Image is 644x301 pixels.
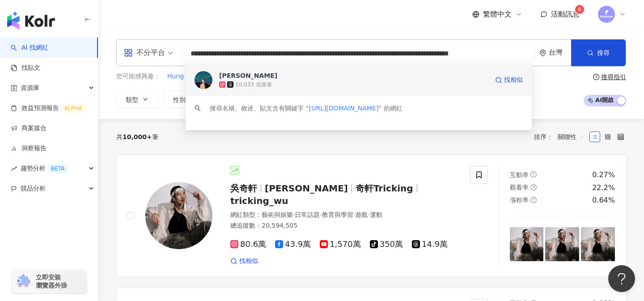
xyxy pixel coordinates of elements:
[293,211,295,218] span: ·
[510,184,529,191] span: 觀看率
[322,211,353,218] span: 教育與學習
[601,73,626,81] div: 搜尋指引
[581,227,615,261] img: post-image
[571,39,626,66] button: 搜尋
[195,71,212,89] img: KOL Avatar
[530,171,537,178] span: question-circle
[593,74,599,80] span: question-circle
[370,211,382,218] span: 運動
[116,133,158,140] div: 共 筆
[370,240,403,249] span: 350萬
[126,96,138,103] span: 類型
[11,43,48,52] a: searchAI 找網紅
[230,183,257,194] span: 吳奇軒
[11,124,47,133] a: 商案媒合
[235,81,272,89] div: 10,033 追蹤者
[219,71,277,80] div: [PERSON_NAME]
[195,105,201,111] span: search
[549,49,571,56] div: 台灣
[495,71,523,89] a: 找相似
[123,133,152,140] span: 10,000+
[173,96,186,103] span: 性別
[11,104,85,113] a: 效益預測報告ALPHA
[320,240,361,249] span: 1,570萬
[167,72,184,81] button: Hung
[230,257,258,266] a: 找相似
[558,130,585,144] span: 關聯性
[11,64,40,72] a: 找貼文
[530,184,537,191] span: question-circle
[597,49,610,56] span: 搜尋
[230,240,266,249] span: 80.6萬
[116,90,158,108] button: 類型
[262,211,293,218] span: 藝術與娛樂
[510,196,529,203] span: 漲粉率
[230,221,459,230] div: 總追蹤數 ： 20,594,505
[309,105,379,112] span: [URL][DOMAIN_NAME]
[320,211,322,218] span: ·
[116,72,160,81] span: 您可能感興趣：
[210,103,402,113] div: 搜尋名稱、敘述、貼文含有關鍵字 “ ” 的網紅
[504,76,523,85] span: 找相似
[534,130,589,144] div: 排序：
[47,164,68,173] div: BETA
[483,9,512,19] span: 繁體中文
[355,211,368,218] span: 遊戲
[230,211,459,220] div: 網紅類型 ：
[578,6,581,13] span: 6
[592,183,615,193] div: 22.2%
[36,273,67,289] span: 立即安裝 瀏覽器外掛
[239,257,258,266] span: 找相似
[12,269,87,293] a: chrome extension立即安裝 瀏覽器外掛
[21,178,46,199] span: 競品分析
[145,182,212,249] img: KOL Avatar
[14,274,32,288] img: chrome extension
[164,90,206,108] button: 性別
[21,78,39,98] span: 資源庫
[11,165,17,172] span: rise
[356,183,413,194] span: 奇軒Tricking
[124,48,133,57] span: appstore
[530,197,537,203] span: question-circle
[551,10,580,18] span: 活動訊息
[295,211,320,218] span: 日常話題
[575,5,584,14] sup: 6
[230,195,288,206] span: tricking_wu
[11,144,47,153] a: 洞察報告
[545,227,579,261] img: post-image
[124,46,165,60] div: 不分平台
[116,155,626,277] a: KOL Avatar吳奇軒[PERSON_NAME]奇軒Trickingtricking_wu網紅類型：藝術與娛樂·日常話題·教育與學習·遊戲·運動總追蹤數：20,594,50580.6萬43....
[353,211,355,218] span: ·
[265,183,348,194] span: [PERSON_NAME]
[539,50,546,56] span: environment
[510,171,529,178] span: 互動率
[167,72,184,81] span: Hung
[510,227,544,261] img: post-image
[592,170,615,180] div: 0.27%
[275,240,311,249] span: 43.9萬
[592,195,615,205] div: 0.64%
[608,265,635,292] iframe: Help Scout Beacon - Open
[21,158,68,178] span: 趨勢分析
[368,211,369,218] span: ·
[7,12,55,30] img: logo
[598,6,615,23] img: images.png
[412,240,448,249] span: 14.9萬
